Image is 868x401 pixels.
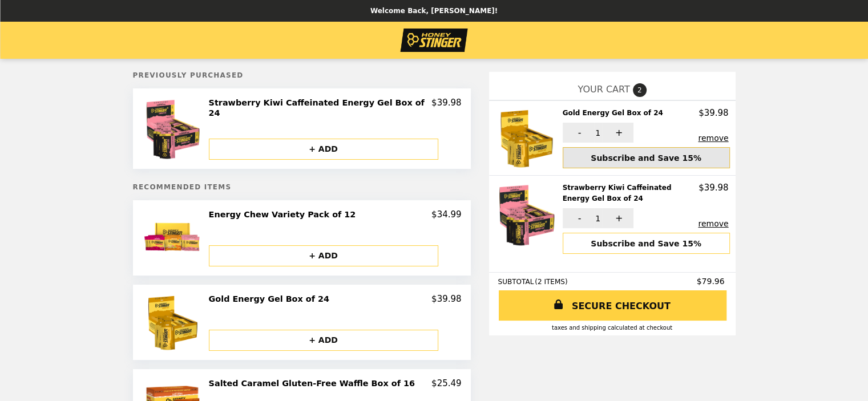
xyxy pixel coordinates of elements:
img: Strawberry Kiwi Caffeinated Energy Gel Box of 24 [494,183,561,246]
button: - [563,208,594,228]
span: ( 2 ITEMS ) [535,278,567,286]
img: Brand Logo [400,29,468,52]
img: Strawberry Kiwi Caffeinated Energy Gel Box of 24 [142,98,207,160]
span: 1 [595,214,600,223]
h2: Salted Caramel Gluten-Free Waffle Box of 16 [209,378,419,388]
span: YOUR CART [578,84,629,95]
p: $34.99 [431,209,462,220]
div: Taxes and Shipping calculated at checkout [498,325,726,331]
button: + [602,123,633,143]
span: 1 [595,128,600,137]
button: + [602,208,633,228]
h2: Gold Energy Gel Box of 24 [209,294,334,304]
h2: Gold Energy Gel Box of 24 [563,108,668,118]
button: remove [698,133,728,143]
h2: Strawberry Kiwi Caffeinated Energy Gel Box of 24 [563,183,699,204]
span: 2 [633,83,647,97]
p: $39.98 [431,294,462,304]
a: SECURE CHECKOUT [499,290,726,321]
button: + ADD [209,330,438,351]
button: remove [698,219,728,228]
button: + ADD [209,139,438,160]
button: + ADD [209,245,438,266]
h5: Previously Purchased [133,71,471,79]
button: - [563,123,594,143]
p: Welcome Back, [PERSON_NAME]! [370,7,498,15]
span: SUBTOTAL [498,278,535,286]
p: $39.98 [699,108,729,118]
h2: Strawberry Kiwi Caffeinated Energy Gel Box of 24 [209,98,432,119]
p: $39.98 [699,183,729,193]
button: Subscribe and Save 15% [563,233,730,254]
p: $39.98 [431,98,462,119]
img: Energy Chew Variety Pack of 12 [144,209,204,266]
p: $25.49 [431,378,462,388]
img: Gold Energy Gel Box of 24 [144,294,204,351]
span: $79.96 [697,277,726,286]
h5: Recommended Items [133,183,471,191]
img: Gold Energy Gel Box of 24 [496,108,559,168]
button: Subscribe and Save 15% [563,147,730,168]
h2: Energy Chew Variety Pack of 12 [209,209,361,220]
